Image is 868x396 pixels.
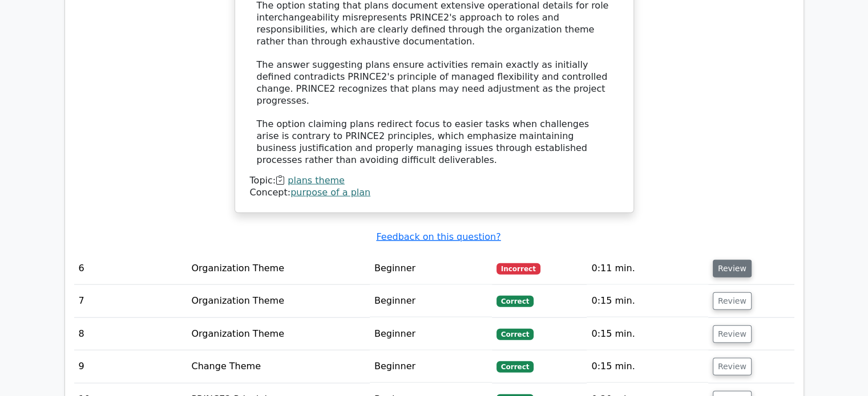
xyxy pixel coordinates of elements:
td: 9 [74,350,187,383]
td: Beginner [370,285,492,317]
td: 0:11 min. [587,252,708,285]
div: Topic: [250,175,619,187]
td: Organization Theme [187,285,369,317]
td: 0:15 min. [587,285,708,317]
span: Correct [496,329,534,340]
td: Beginner [370,350,492,383]
td: 7 [74,285,187,317]
div: Concept: [250,187,619,199]
td: Change Theme [187,350,369,383]
td: Beginner [370,318,492,350]
a: plans theme [288,175,345,186]
td: 0:15 min. [587,350,708,383]
td: Organization Theme [187,318,369,350]
span: Incorrect [496,263,540,275]
td: Organization Theme [187,252,369,285]
td: 8 [74,318,187,350]
td: Beginner [370,252,492,285]
span: Correct [496,296,534,307]
a: Feedback on this question? [376,231,500,242]
button: Review [713,260,752,277]
button: Review [713,292,752,310]
button: Review [713,358,752,375]
a: purpose of a plan [290,187,370,198]
td: 6 [74,252,187,285]
button: Review [713,325,752,343]
td: 0:15 min. [587,318,708,350]
span: Correct [496,361,534,373]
